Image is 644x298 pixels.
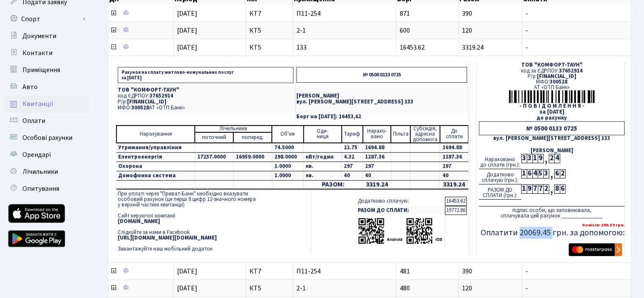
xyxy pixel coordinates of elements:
[400,43,425,52] span: 16453.62
[4,95,89,112] a: Квитанції
[527,184,532,194] div: 9
[296,27,392,34] span: 2-1
[249,44,289,51] span: КТ5
[4,146,89,163] a: Орендарі
[304,125,342,143] td: Оди- ниця
[296,67,467,83] p: № 0500 0133 0725
[462,26,472,35] span: 120
[363,171,391,180] td: 40
[233,132,272,143] td: поперед.
[479,228,625,238] h5: Оплатити 20069.45 грн. за допомогою:
[363,125,391,143] td: Нарахо- вано
[342,143,363,153] td: 22.75
[149,92,173,100] span: 37652914
[400,26,410,35] span: 600
[543,184,549,194] div: 2
[22,184,59,193] span: Опитування
[440,125,468,143] td: До cплати
[559,67,583,75] span: 37652914
[177,267,197,276] span: [DATE]
[363,152,391,162] td: 1287.36
[296,114,467,120] p: Борг на [DATE]: 16453,62
[549,154,554,163] div: 2
[296,10,392,17] span: П11-254
[118,99,293,105] p: Р/р:
[342,152,363,162] td: 4.32
[479,62,625,68] div: ТОВ "КОМФОРТ-ТАУН"
[525,268,627,275] span: -
[177,43,197,52] span: [DATE]
[304,171,342,180] td: кв.
[400,9,410,18] span: 871
[479,184,521,200] div: РАЗОМ ДО СПЛАТИ (грн.):
[560,169,565,178] div: 2
[304,152,342,162] td: кВт/годин
[356,206,445,215] td: РАЗОМ ДО СПЛАТИ:
[195,132,233,143] td: поточний
[554,154,560,163] div: 4
[4,129,89,146] a: Особові рахунки
[521,169,527,178] div: 1
[116,189,312,253] td: При оплаті через "Приват-Банк" необхідно вказувати особовий рахунок (це перші 8 цифр 12-значного ...
[479,103,625,109] div: - П О В І Д О М Л Е Н Н Я -
[4,163,89,180] a: Лічильники
[527,169,532,178] div: 6
[549,184,554,194] div: ,
[22,150,51,159] span: Орендарі
[440,162,468,171] td: 297
[445,206,467,215] td: 19772.86
[479,74,625,79] div: Р/р:
[363,162,391,171] td: 297
[560,184,565,194] div: 6
[525,44,627,51] span: -
[479,169,521,184] div: Додатково сплачую (грн.):
[22,82,38,92] span: Авто
[479,115,625,121] div: до рахунку
[118,93,293,99] p: код ЄДРПОУ:
[116,143,195,153] td: Утримання/управління
[195,125,272,132] td: Лічильники
[554,169,560,178] div: 6
[479,109,625,115] div: за [DATE]
[538,154,543,163] div: 9
[177,9,197,18] span: [DATE]
[272,162,304,171] td: 1.0000
[177,26,197,35] span: [DATE]
[410,125,440,143] td: Субсидія, адресна допомога
[479,136,625,141] div: вул. [PERSON_NAME][STREET_ADDRESS] 133
[532,154,538,163] div: 1
[116,171,195,180] td: Домофонна система
[538,184,543,194] div: 7
[4,45,89,61] a: Контакти
[391,125,410,143] td: Пільга
[445,197,467,206] td: 16453.62
[479,154,521,169] div: Нараховано до сплати (грн.):
[22,31,56,41] span: Документи
[116,125,195,143] td: Нарахування
[195,152,233,162] td: 17257.0000
[538,169,543,178] div: 5
[569,243,622,256] img: Masterpass
[272,143,304,153] td: 74.5000
[116,152,195,162] td: Електроенергія
[525,10,627,17] span: -
[462,284,472,293] span: 120
[440,152,468,162] td: 1287.36
[22,133,72,142] span: Особові рахунки
[525,27,627,34] span: -
[527,154,532,163] div: 3
[440,171,468,180] td: 40
[4,28,89,45] a: Документи
[296,285,392,292] span: 2-1
[4,180,89,197] a: Опитування
[462,9,472,18] span: 390
[22,167,58,176] span: Лічильники
[304,162,342,171] td: кв.
[127,98,166,106] span: [FINANCIAL_ID]
[249,285,289,292] span: КТ5
[272,171,304,180] td: 1.0000
[22,65,60,75] span: Приміщення
[342,125,363,143] td: Тариф
[118,234,217,242] b: [URL][DOMAIN_NAME][DOMAIN_NAME]
[550,78,567,86] span: 300528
